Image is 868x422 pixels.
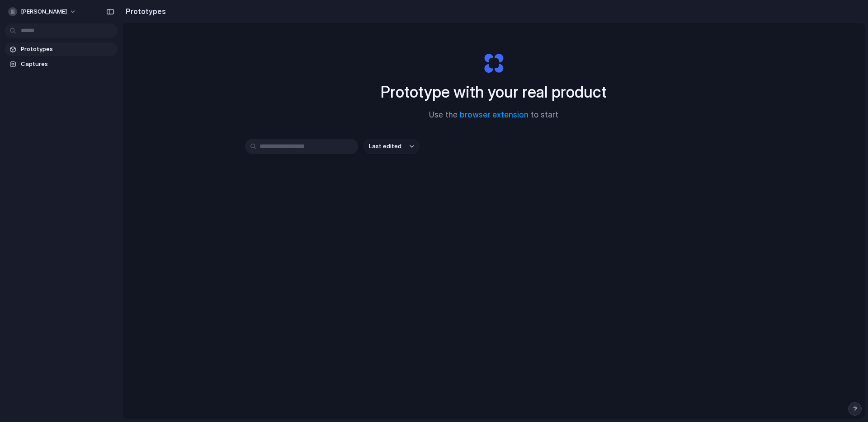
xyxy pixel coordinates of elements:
span: Last edited [369,142,401,151]
a: Captures [5,57,118,71]
h1: Prototype with your real product [381,80,607,104]
h2: Prototypes [122,6,166,17]
a: browser extension [460,110,528,119]
a: Prototypes [5,42,118,56]
button: [PERSON_NAME] [5,5,81,19]
span: Captures [21,60,114,69]
button: Last edited [363,139,420,154]
span: [PERSON_NAME] [21,7,67,16]
span: Prototypes [21,45,114,54]
span: Use the to start [429,109,558,121]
